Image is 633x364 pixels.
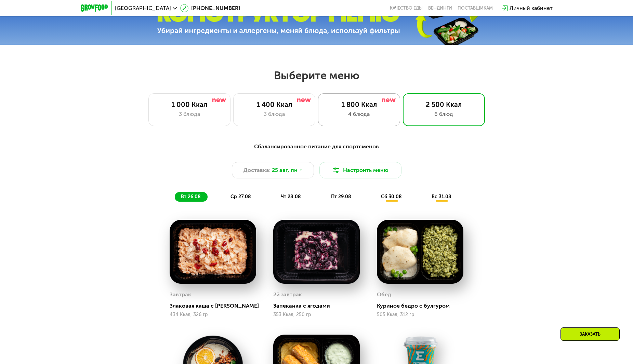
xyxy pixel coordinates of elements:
span: вс 31.08 [432,194,451,200]
div: 3 блюда [240,110,308,118]
span: чт 28.08 [281,194,301,200]
span: [GEOGRAPHIC_DATA] [115,5,171,11]
h2: Выберите меню [22,69,611,82]
div: 505 Ккал, 312 гр [377,312,463,318]
div: Личный кабинет [510,4,553,12]
a: Вендинги [428,5,452,11]
div: Сбалансированное питание для спортсменов [114,143,519,151]
div: Обед [377,289,391,300]
div: 353 Ккал, 250 гр [273,312,360,318]
span: пт 29.08 [331,194,351,200]
div: 1 000 Ккал [156,100,223,109]
div: 2й завтрак [273,289,302,300]
div: Куриное бедро с булгуром [377,302,469,309]
div: 2 500 Ккал [410,100,478,109]
button: Настроить меню [319,162,401,178]
span: ср 27.08 [230,194,251,200]
div: 434 Ккал, 326 гр [170,312,256,318]
div: 3 блюда [156,110,223,118]
div: 1 400 Ккал [240,100,308,109]
span: вт 26.08 [181,194,201,200]
span: 25 авг, пн [272,166,298,174]
a: [PHONE_NUMBER] [180,4,240,12]
div: 6 блюд [410,110,478,118]
div: Завтрак [170,289,191,300]
div: Запеканка с ягодами [273,302,365,309]
div: Заказать [561,327,620,341]
a: Качество еды [390,5,423,11]
span: сб 30.08 [381,194,402,200]
div: Злаковая каша с [PERSON_NAME] [170,302,262,309]
div: поставщикам [458,5,493,11]
div: 1 800 Ккал [325,100,393,109]
div: 4 блюда [325,110,393,118]
span: Доставка: [243,166,271,174]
